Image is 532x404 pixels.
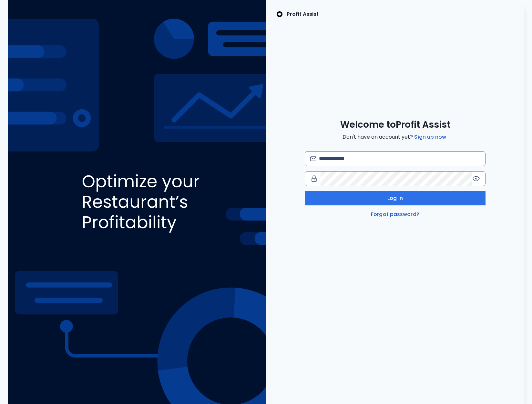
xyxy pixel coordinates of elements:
[305,191,486,205] button: Log in
[310,156,316,161] img: email
[370,211,421,218] a: Forgot password?
[387,194,403,202] span: Log in
[343,133,447,141] span: Don't have an account yet?
[340,119,450,131] span: Welcome to Profit Assist
[276,10,283,18] img: SpotOn Logo
[287,10,319,18] p: Profit Assist
[413,133,447,141] a: Sign up now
